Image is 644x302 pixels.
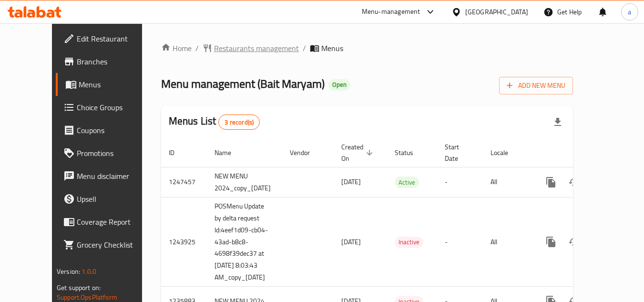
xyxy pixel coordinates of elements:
span: Grocery Checklist [77,239,152,250]
span: [DATE] [341,236,361,248]
td: POSMenu Update by delta request Id:4eef1d09-cb04-43ad-b8c8-4698f39dec37 at [DATE] 8:03:43 AM_copy... [207,197,282,287]
span: Promotions [77,147,152,159]
a: Promotions [56,142,160,165]
span: Branches [77,56,152,67]
div: Total records count [218,115,260,130]
span: Active [395,177,419,188]
span: Menu management ( Bait Maryam ) [161,73,325,94]
li: / [195,42,199,54]
td: 1247457 [161,167,207,197]
span: Menus [79,79,152,90]
div: Export file [546,111,569,134]
span: Start Date [445,141,471,164]
a: Choice Groups [56,96,160,119]
span: Coupons [77,125,152,136]
div: Menu-management [362,6,420,18]
a: Home [161,42,192,54]
span: ID [169,147,187,158]
div: Open [328,79,350,91]
span: Locale [491,147,521,158]
span: Created On [341,141,376,164]
span: Get support on: [57,281,101,294]
span: Menu disclaimer [77,170,152,182]
span: 3 record(s) [219,118,259,127]
div: Active [395,177,419,188]
span: [DATE] [341,176,361,188]
a: Menu disclaimer [56,165,160,187]
span: Upsell [77,193,152,205]
button: more [540,171,562,194]
span: Open [328,81,350,89]
button: more [540,230,562,253]
a: Branches [56,50,160,73]
a: Edit Restaurant [56,27,160,50]
span: 1.0.0 [82,265,96,278]
span: Coverage Report [77,216,152,228]
a: Coupons [56,119,160,142]
th: Actions [532,138,639,167]
button: Change Status [562,230,585,253]
td: - [437,167,483,197]
span: Choice Groups [77,102,152,113]
a: Restaurants management [203,42,299,54]
button: Add New Menu [499,77,573,94]
li: / [303,42,306,54]
td: 1243925 [161,197,207,287]
span: Inactive [395,237,423,248]
span: Name [215,147,244,158]
a: Coverage Report [56,210,160,233]
nav: breadcrumb [161,42,573,54]
span: Edit Restaurant [77,33,152,44]
span: Status [395,147,426,158]
div: [GEOGRAPHIC_DATA] [465,7,528,17]
td: - [437,197,483,287]
a: Upsell [56,187,160,210]
button: Change Status [562,171,585,194]
span: Menus [321,42,343,54]
span: a [628,7,631,17]
td: NEW MENU 2024_copy_[DATE] [207,167,282,197]
td: All [483,197,532,287]
td: All [483,167,532,197]
span: Add New Menu [507,80,565,92]
a: Menus [56,73,160,96]
span: Version: [57,265,80,278]
a: Grocery Checklist [56,233,160,256]
h2: Menus List [169,114,260,130]
span: Vendor [290,147,322,158]
div: Inactive [395,237,423,248]
span: Restaurants management [214,42,299,54]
